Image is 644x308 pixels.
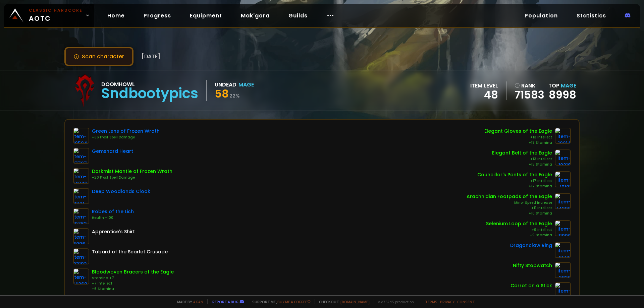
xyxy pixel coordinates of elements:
[548,81,576,90] div: Top
[29,7,83,13] small: Classic Hardcore
[477,171,552,178] div: Councillor's Pants of the Eagle
[215,86,229,101] span: 58
[467,193,552,200] div: Arachnidian Footpads of the Eagle
[510,242,552,249] div: Dragonclaw Ring
[519,9,563,22] a: Population
[555,193,571,209] img: item-14290
[235,9,275,22] a: Mak'gora
[184,9,227,22] a: Equipment
[511,282,552,289] div: Carrot on a Stick
[484,128,552,135] div: Elegant Gloves of the Eagle
[92,281,174,286] div: +7 Intellect
[561,82,576,89] span: Mage
[340,299,370,304] a: [DOMAIN_NAME]
[92,208,134,215] div: Robes of the Lich
[193,299,203,304] a: a fan
[549,87,576,102] a: 8998
[92,148,133,155] div: Gemshard Heart
[102,9,130,22] a: Home
[73,268,89,285] img: item-14260
[92,175,172,180] div: +20 Frost Spell Damage
[555,262,571,278] img: item-2820
[492,149,552,157] div: Elegant Belt of the Eagle
[555,149,571,166] img: item-10216
[515,81,544,90] div: rank
[486,220,552,227] div: Selenium Loop of the Eagle
[73,168,89,184] img: item-14243
[92,248,168,255] div: Tabard of the Scarlet Crusade
[484,140,552,145] div: +13 Stamina
[92,286,174,292] div: +6 Stamina
[73,128,89,144] img: item-10504
[212,299,238,304] a: Report a bug
[4,4,94,27] a: Classic HardcoreAOTC
[92,215,134,221] div: Health +100
[477,184,552,189] div: +17 Stamina
[92,188,150,195] div: Deep Woodlands Cloak
[101,88,198,99] div: Sndbootypics
[315,299,370,304] span: Checkout
[215,80,236,89] div: Undead
[92,135,160,140] div: +36 Frost Spell Damage
[470,90,498,100] div: 48
[229,93,240,99] small: 22 %
[467,211,552,216] div: +10 Stamina
[513,262,552,269] div: Nifty Stopwatch
[467,205,552,211] div: +11 Intellect
[425,299,437,304] a: Terms
[73,208,89,224] img: item-10762
[283,9,313,22] a: Guilds
[555,128,571,144] img: item-10214
[440,299,454,304] a: Privacy
[92,275,174,281] div: Stamina +7
[484,135,552,140] div: +13 Intellect
[173,299,203,304] span: Made by
[555,242,571,258] img: item-10710
[467,200,552,205] div: Minor Speed Increase
[248,299,311,304] span: Support me,
[486,227,552,233] div: +9 Intellect
[92,168,172,175] div: Darkmist Mantle of Frozen Wrath
[555,171,571,187] img: item-10101
[374,299,414,304] span: v. d752d5 - production
[73,188,89,204] img: item-19121
[492,162,552,167] div: +13 Stamina
[555,220,571,236] img: item-11990
[515,90,544,100] a: 71583
[486,233,552,238] div: +9 Stamina
[73,248,89,264] img: item-23192
[92,228,135,235] div: Apprentice's Shirt
[138,9,176,22] a: Progress
[457,299,475,304] a: Consent
[73,148,89,164] img: item-17707
[73,228,89,244] img: item-6096
[238,80,254,89] div: Mage
[101,80,198,88] div: Doomhowl
[492,157,552,162] div: +13 Intellect
[477,178,552,184] div: +17 Intellect
[277,299,311,304] a: Buy me a coffee
[142,52,160,61] span: [DATE]
[555,282,571,298] img: item-11122
[64,47,133,66] button: Scan character
[470,81,498,90] div: item level
[92,128,160,135] div: Green Lens of Frozen Wrath
[92,268,174,275] div: Bloodwoven Bracers of the Eagle
[571,9,611,22] a: Statistics
[29,7,83,23] span: AOTC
